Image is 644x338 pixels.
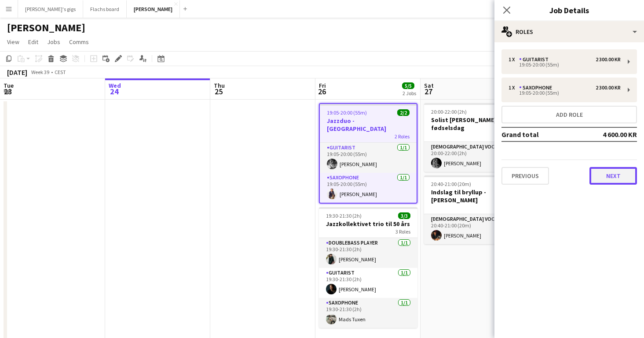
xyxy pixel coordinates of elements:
[4,82,14,89] span: Tue
[596,85,621,91] div: 2 300.00 KR
[18,0,83,18] button: [PERSON_NAME]'s gigs
[596,56,621,63] div: 2 300.00 KR
[509,56,519,63] div: 1 x
[29,69,51,75] span: Week 39
[7,21,85,34] h1: [PERSON_NAME]
[109,82,121,89] span: Wed
[424,116,523,132] h3: Solist [PERSON_NAME] til fødselsdag
[589,167,637,185] button: Next
[66,36,92,48] a: Comms
[494,21,644,42] div: Roles
[509,63,621,67] div: 19:05-20:00 (55m)
[431,181,471,187] span: 20:40-21:00 (20m)
[320,173,417,203] app-card-role: Saxophone1/119:05-20:00 (55m)[PERSON_NAME]
[424,214,523,244] app-card-role: [DEMOGRAPHIC_DATA] Vocal + Guitar1/120:40-21:00 (20m)[PERSON_NAME]
[319,220,417,228] h3: Jazzkollektivet trio til 50 års
[319,103,417,204] app-job-card: 19:05-20:00 (55m)2/2Jazzduo - [GEOGRAPHIC_DATA]2 RolesGuitarist1/119:05-20:00 (55m)[PERSON_NAME]S...
[107,86,121,97] span: 24
[509,85,519,91] div: 1 x
[7,68,27,77] div: [DATE]
[501,167,549,185] button: Previous
[127,0,180,18] button: [PERSON_NAME]
[319,268,417,298] app-card-role: Guitarist1/119:30-21:30 (2h)[PERSON_NAME]
[431,108,467,115] span: 20:00-22:00 (2h)
[2,86,14,97] span: 23
[214,82,225,89] span: Thu
[398,212,410,219] span: 3/3
[28,38,38,46] span: Edit
[47,38,60,46] span: Jobs
[424,175,523,244] app-job-card: 20:40-21:00 (20m)1/1Indslag til bryllup - [PERSON_NAME]1 Role[DEMOGRAPHIC_DATA] Vocal + Guitar1/1...
[395,133,410,140] span: 2 Roles
[423,86,434,97] span: 27
[25,36,42,48] a: Edit
[397,109,410,116] span: 2/2
[424,82,434,89] span: Sat
[402,90,416,97] div: 2 Jobs
[424,103,523,172] app-job-card: 20:00-22:00 (2h)1/1Solist [PERSON_NAME] til fødselsdag1 Role[DEMOGRAPHIC_DATA] Vocal + guitar1/12...
[4,36,23,48] a: View
[519,56,552,63] div: Guitarist
[327,109,367,116] span: 19:05-20:00 (55m)
[318,86,326,97] span: 26
[582,127,637,141] td: 4 600.00 KR
[501,127,582,141] td: Grand total
[319,238,417,268] app-card-role: Doublebass Player1/119:30-21:30 (2h)[PERSON_NAME]
[320,143,417,173] app-card-role: Guitarist1/119:05-20:00 (55m)[PERSON_NAME]
[319,298,417,328] app-card-role: Saxophone1/119:30-21:30 (2h)Mads Tuxen
[320,117,417,133] h3: Jazzduo - [GEOGRAPHIC_DATA]
[55,69,66,75] div: CEST
[326,212,362,219] span: 19:30-21:30 (2h)
[519,85,556,91] div: Saxophone
[424,142,523,172] app-card-role: [DEMOGRAPHIC_DATA] Vocal + guitar1/120:00-22:00 (2h)[PERSON_NAME]
[212,86,225,97] span: 25
[402,82,414,89] span: 5/5
[494,4,644,16] h3: Job Details
[319,207,417,328] app-job-card: 19:30-21:30 (2h)3/3Jazzkollektivet trio til 50 års3 RolesDoublebass Player1/119:30-21:30 (2h)[PER...
[69,38,89,46] span: Comms
[83,0,127,18] button: Flachs board
[7,38,19,46] span: View
[44,36,64,48] a: Jobs
[395,228,410,235] span: 3 Roles
[319,82,326,89] span: Fri
[424,188,523,204] h3: Indslag til bryllup - [PERSON_NAME]
[501,106,637,123] button: Add role
[509,91,621,95] div: 19:05-20:00 (55m)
